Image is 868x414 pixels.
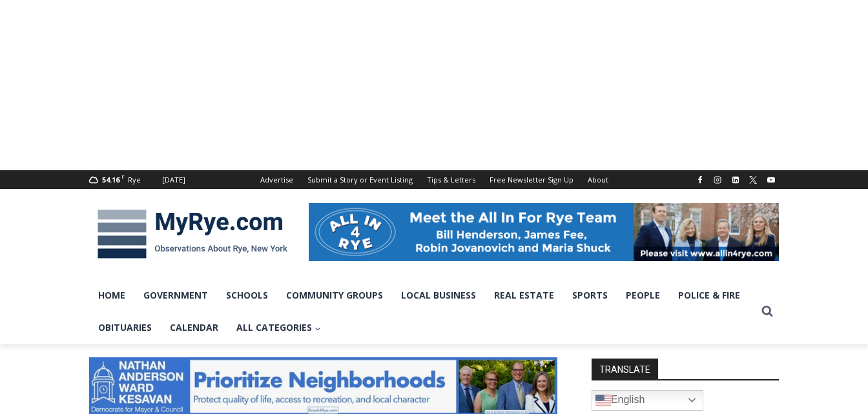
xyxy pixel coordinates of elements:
a: Real Estate [485,279,563,311]
div: [DATE] [162,174,185,186]
a: Home [89,279,134,311]
span: F [121,173,125,180]
a: Advertise [253,170,300,189]
img: MyRye.com [89,201,296,268]
a: About [581,170,615,189]
a: Tips & Letters [420,170,482,189]
a: Calendar [161,311,227,344]
a: Schools [217,279,277,311]
a: All Categories [227,311,330,344]
a: YouTube [763,172,779,188]
nav: Primary Navigation [89,279,756,344]
a: Sports [563,279,617,311]
a: X [745,172,761,188]
a: Submit a Story or Event Listing [300,170,420,189]
a: Local Business [392,279,485,311]
a: Linkedin [728,172,743,188]
nav: Secondary Navigation [253,170,615,189]
a: Obituaries [89,311,161,344]
img: All in for Rye [309,203,779,261]
button: View Search Form [756,300,779,323]
span: All Categories [236,320,321,335]
a: English [592,390,703,411]
div: Rye [128,174,141,186]
img: en [595,393,611,408]
a: People [617,279,669,311]
a: Instagram [710,172,725,188]
a: Police & Fire [669,279,749,311]
a: Free Newsletter Sign Up [482,170,581,189]
a: Government [134,279,217,311]
a: Facebook [692,172,708,188]
span: 54.16 [102,175,119,184]
strong: TRANSLATE [592,359,658,379]
a: Community Groups [277,279,392,311]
